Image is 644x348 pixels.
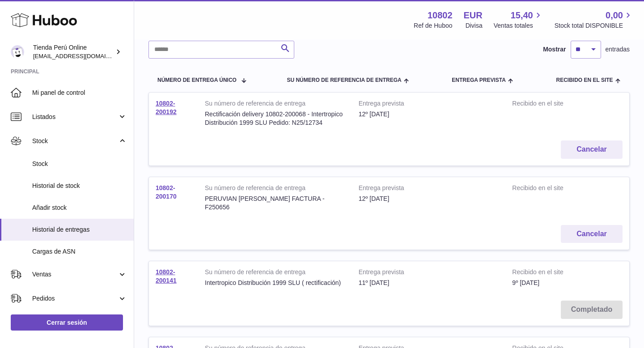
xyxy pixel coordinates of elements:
span: Stock [32,160,127,168]
span: Historial de entregas [32,225,127,234]
a: 10802-200192 [156,100,177,115]
div: Divisa [466,21,483,30]
strong: Su número de referencia de entrega [205,99,345,110]
strong: EUR [464,9,483,21]
strong: Entrega prevista [359,268,499,279]
span: Recibido en el site [556,77,613,83]
span: 9º [DATE] [512,279,539,286]
div: 11º [DATE] [359,279,499,287]
span: Añadir stock [32,204,127,212]
a: Cerrar sesión [11,314,123,331]
button: Cancelar [561,225,623,243]
a: 10802-200141 [156,268,177,284]
button: Cancelar [561,140,623,159]
span: Listados [32,113,118,121]
span: [EMAIL_ADDRESS][DOMAIN_NAME] [33,52,131,59]
span: Entrega prevista [452,77,506,83]
strong: Su número de referencia de entrega [205,184,345,195]
div: 12º [DATE] [359,110,499,119]
span: Stock total DISPONIBLE [555,21,633,30]
span: 0,00 [606,9,623,21]
span: Ventas [32,270,118,279]
strong: Su número de referencia de entrega [205,268,345,279]
strong: Recibido en el site [512,99,585,110]
img: contacto@tiendaperuonline.com [11,45,24,59]
span: Historial de stock [32,182,127,190]
span: Cargas de ASN [32,247,127,256]
label: Mostrar [543,45,566,54]
div: Tienda Perú Online [33,43,114,60]
span: Pedidos [32,294,118,303]
a: 10802-200170 [156,184,177,200]
span: entradas [606,45,630,54]
a: 15,40 Ventas totales [494,9,543,30]
strong: Recibido en el site [512,268,585,279]
span: 15,40 [511,9,533,21]
span: Stock [32,137,118,145]
span: Ventas totales [494,21,543,30]
strong: Entrega prevista [359,184,499,195]
span: Mi panel de control [32,89,127,97]
strong: Entrega prevista [359,99,499,110]
div: 12º [DATE] [359,195,499,203]
span: Su número de referencia de entrega [287,77,401,83]
span: Número de entrega único [157,77,237,83]
strong: Recibido en el site [512,184,585,195]
a: 0,00 Stock total DISPONIBLE [555,9,633,30]
div: Rectificación delivery 10802-200068 - Intertropico Distribución 1999 SLU Pedido: N25/12734 [205,110,345,127]
div: PERUVIAN [PERSON_NAME] FACTURA -F250656 [205,195,345,212]
div: Ref de Huboo [414,21,452,30]
div: Intertropico Distribución 1999 SLU ( rectificación) [205,279,345,287]
strong: 10802 [428,9,453,21]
